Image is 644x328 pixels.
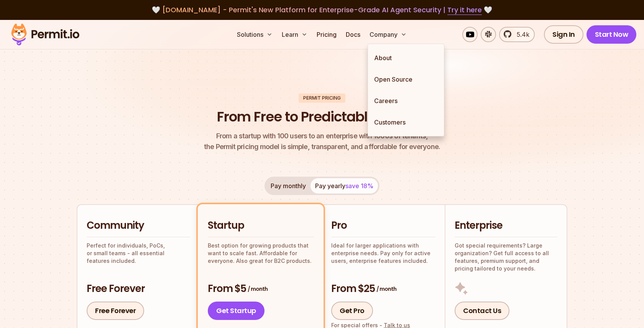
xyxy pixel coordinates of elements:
[248,285,268,293] span: / month
[87,219,190,233] h2: Community
[208,219,314,233] h2: Startup
[208,242,314,265] p: Best option for growing products that want to scale fast. Affordable for everyone. Also great for...
[87,282,190,296] h3: Free Forever
[266,178,310,194] button: Pay monthly
[204,131,440,141] span: From a startup with 100 users to an enterprise with 1000s of tenants,
[447,5,482,15] a: Try it here
[343,27,363,42] a: Docs
[314,27,340,42] a: Pricing
[376,285,396,293] span: / month
[18,5,626,15] div: 🤍 🤍
[455,219,557,233] h2: Enterprise
[368,69,444,90] a: Open Source
[217,107,427,126] h1: From Free to Predictable Scaling
[512,30,529,39] span: 5.4k
[331,219,435,233] h2: Pro
[455,242,557,272] p: Got special requirements? Large organization? Get full access to all features, premium support, a...
[279,27,310,42] button: Learn
[368,47,444,69] a: About
[331,242,435,265] p: Ideal for larger applications with enterprise needs. Pay only for active users, enterprise featur...
[544,25,583,44] a: Sign In
[368,90,444,112] a: Careers
[299,93,345,103] div: Permit Pricing
[204,131,440,152] p: the Permit pricing model is simple, transparent, and affordable for everyone.
[87,242,190,265] p: Perfect for individuals, PoCs, or small teams - all essential features included.
[208,282,314,296] h3: From $5
[586,25,637,44] a: Start Now
[87,302,144,320] a: Free Forever
[8,21,83,48] img: Permit logo
[234,27,276,42] button: Solutions
[455,302,509,320] a: Contact Us
[366,27,410,42] button: Company
[499,27,535,42] a: 5.4k
[208,302,264,320] a: Get Startup
[368,112,444,133] a: Customers
[331,282,435,296] h3: From $25
[162,5,482,15] span: [DOMAIN_NAME] - Permit's New Platform for Enterprise-Grade AI Agent Security |
[331,302,373,320] a: Get Pro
